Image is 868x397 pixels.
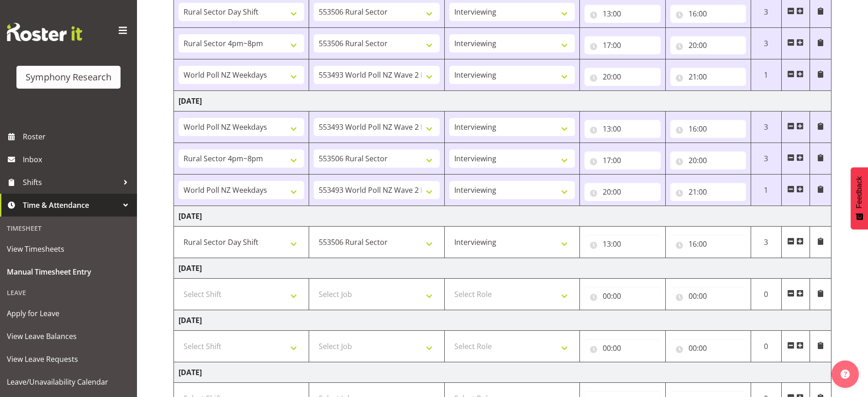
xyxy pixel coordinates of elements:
td: [DATE] [174,206,831,227]
a: Apply for Leave [2,302,135,325]
td: 3 [751,143,781,175]
input: Click to select... [584,5,660,23]
td: 3 [751,111,781,143]
td: 0 [751,279,781,310]
span: Apply for Leave [7,307,130,320]
td: [DATE] [174,258,831,279]
td: 1 [751,175,781,206]
span: Shifts [23,175,119,189]
input: Click to select... [670,339,746,357]
a: View Leave Requests [2,348,135,371]
a: Manual Timesheet Entry [2,260,135,283]
td: [DATE] [174,362,831,383]
input: Click to select... [670,151,746,169]
input: Click to select... [584,183,660,201]
td: [DATE] [174,310,831,331]
input: Click to select... [584,36,660,54]
span: View Timesheets [7,242,130,256]
span: Feedback [855,176,863,208]
span: Leave/Unavailability Calendar [7,375,130,389]
input: Click to select... [584,68,660,86]
span: Roster [23,130,132,143]
input: Click to select... [584,151,660,169]
span: Time & Attendance [23,198,119,212]
span: View Leave Balances [7,329,130,343]
div: Leave [2,283,135,302]
input: Click to select... [670,120,746,138]
input: Click to select... [670,287,746,305]
td: 0 [751,331,781,362]
input: Click to select... [670,36,746,54]
span: Inbox [23,153,132,166]
input: Click to select... [670,183,746,201]
td: 3 [751,227,781,258]
span: View Leave Requests [7,352,130,366]
a: View Leave Balances [2,325,135,348]
div: Timesheet [2,219,135,238]
td: [DATE] [174,91,831,111]
img: help-xxl-2.png [841,370,850,379]
span: Manual Timesheet Entry [7,265,130,279]
img: Rosterit website logo [7,23,82,41]
td: 3 [751,28,781,59]
input: Click to select... [584,120,660,138]
a: Leave/Unavailability Calendar [2,371,135,393]
input: Click to select... [584,235,660,253]
td: 1 [751,59,781,91]
input: Click to select... [670,5,746,23]
button: Feedback - Show survey [851,167,868,229]
div: Symphony Research [26,70,111,84]
input: Click to select... [584,339,660,357]
input: Click to select... [584,287,660,305]
input: Click to select... [670,235,746,253]
input: Click to select... [670,68,746,86]
a: View Timesheets [2,238,135,260]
